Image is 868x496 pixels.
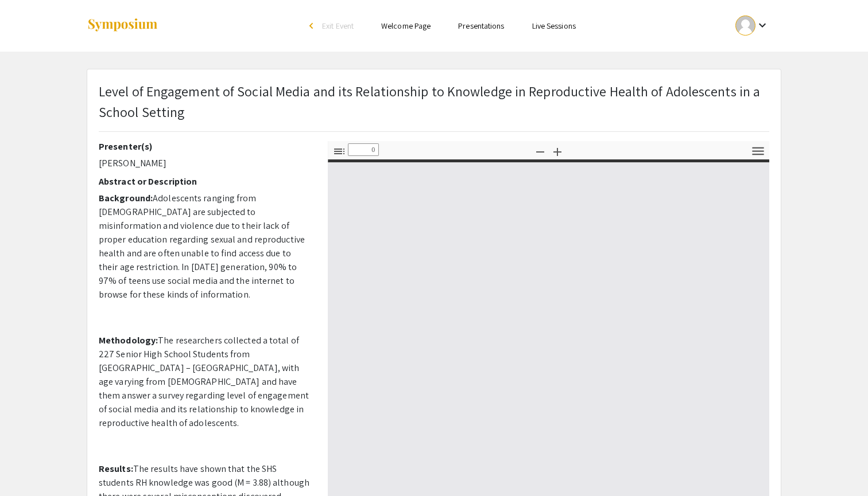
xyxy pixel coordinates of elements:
a: Welcome Page [381,21,431,31]
button: Expand account dropdown [723,13,781,38]
h2: Presenter(s) [99,141,311,152]
h2: Abstract or Description [99,176,311,187]
span: Exit Event [322,21,354,31]
strong: Results: [99,463,133,475]
p: The researchers collected a total of 227 Senior High School Students from [GEOGRAPHIC_DATA] – [GE... [99,334,311,430]
input: Page [348,143,379,156]
button: Toggle Sidebar [330,143,349,159]
a: Live Sessions [532,21,576,31]
p: [PERSON_NAME] [99,157,311,170]
iframe: Chat [9,444,49,487]
strong: Background: [99,192,153,204]
p: Level of Engagement of Social Media and its Relationship to Knowledge in Reproductive Health of A... [99,81,769,122]
strong: Methodology: [99,334,158,346]
img: Symposium by ForagerOne [87,18,158,33]
div: arrow_back_ios [309,22,316,29]
button: Zoom Out [530,143,550,159]
mat-icon: Expand account dropdown [755,18,769,32]
p: Adolescents ranging from [DEMOGRAPHIC_DATA] are subjected to misinformation and violence due to t... [99,192,311,302]
a: Presentations [458,21,504,31]
button: Zoom In [548,143,567,159]
button: Tools [749,143,768,159]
